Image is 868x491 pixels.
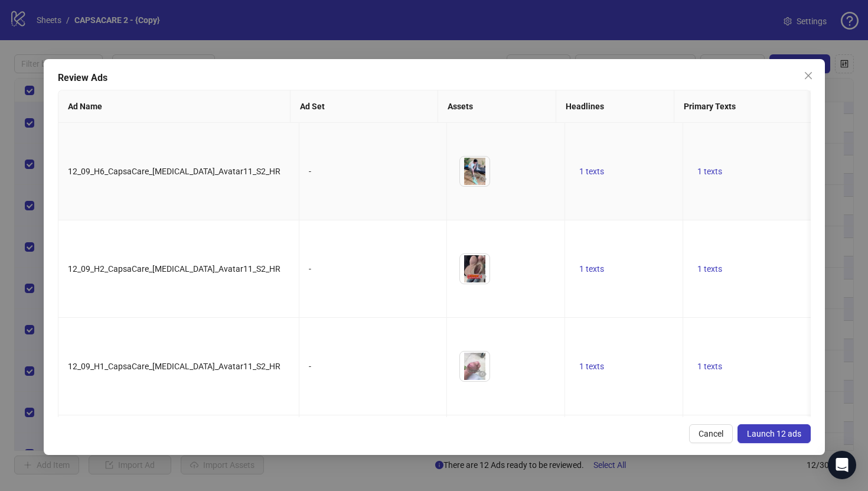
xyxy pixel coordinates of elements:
[738,424,811,443] button: Launch 12 ads
[674,90,821,123] th: Primary Texts
[309,360,437,373] div: -
[58,71,811,85] div: Review Ads
[693,359,727,373] button: 1 texts
[804,71,813,80] span: close
[478,370,487,378] span: eye
[747,429,801,438] span: Launch 12 ads
[693,262,727,276] button: 1 texts
[579,264,604,274] span: 1 texts
[693,164,727,178] button: 1 texts
[556,90,674,123] th: Headlines
[460,352,490,381] img: Asset 1
[68,264,280,274] span: 12_09_H2_CapsaCare_[MEDICAL_DATA]_Avatar11_S2_HR
[575,359,609,373] button: 1 texts
[478,175,487,183] span: eye
[68,167,280,176] span: 12_09_H6_CapsaCare_[MEDICAL_DATA]_Avatar11_S2_HR
[460,157,490,186] img: Asset 1
[575,164,609,178] button: 1 texts
[699,429,723,438] span: Cancel
[697,264,722,274] span: 1 texts
[579,362,604,371] span: 1 texts
[475,172,490,186] button: Preview
[799,66,818,85] button: Close
[697,362,722,371] span: 1 texts
[475,367,490,381] button: Preview
[309,165,437,178] div: -
[575,262,609,276] button: 1 texts
[68,362,280,371] span: 12_09_H1_CapsaCare_[MEDICAL_DATA]_Avatar11_S2_HR
[438,90,556,123] th: Assets
[828,451,856,479] div: Open Intercom Messenger
[697,167,722,176] span: 1 texts
[689,424,733,443] button: Cancel
[475,269,490,284] button: Preview
[309,262,437,275] div: -
[460,254,490,284] img: Asset 1
[58,90,291,123] th: Ad Name
[290,90,438,123] th: Ad Set
[478,272,487,281] span: eye
[579,167,604,176] span: 1 texts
